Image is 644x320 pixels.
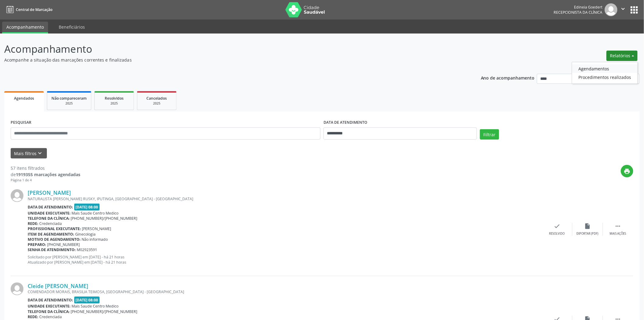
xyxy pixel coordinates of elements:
b: Senha de atendimento: [28,247,76,252]
span: [DATE] 08:00 [74,297,100,304]
div: 2025 [142,101,172,106]
p: Acompanhe a situação das marcações correntes e finalizadas [4,57,449,63]
span: Não compareceram [51,96,87,101]
span: Mais Saude Centro Medico [72,211,119,216]
i:  [615,223,621,229]
button:  [618,3,629,16]
div: Página 1 de 4 [11,178,80,183]
label: DATA DE ATENDIMENTO [324,118,367,127]
a: Cleide [PERSON_NAME] [28,283,88,289]
p: Ano de acompanhamento [481,74,535,81]
div: de [11,171,80,178]
i:  [620,5,627,12]
span: Mais Saude Centro Medico [72,304,119,309]
b: Profissional executante: [28,226,81,231]
div: Resolvido [549,232,565,236]
i: print [624,168,631,175]
button: Filtrar [480,129,499,140]
a: Beneficiários [54,22,89,32]
div: Edineia Goedert [554,5,603,10]
p: Solicitado por [PERSON_NAME] em [DATE] - há 21 horas Atualizado por [PERSON_NAME] em [DATE] - há ... [28,254,542,265]
b: Rede: [28,221,38,226]
span: [PHONE_NUMBER]/[PHONE_NUMBER] [71,309,138,314]
b: Preparo: [28,242,46,247]
button: Relatórios [607,51,638,61]
b: Telefone da clínica: [28,216,70,221]
span: [PHONE_NUMBER]/[PHONE_NUMBER] [71,216,138,221]
b: Unidade executante: [28,304,71,309]
span: Não informado [82,237,108,242]
strong: 1919355 marcações agendadas [16,172,80,177]
i: check [554,223,561,229]
b: Telefone da clínica: [28,309,70,314]
a: Central de Marcação [4,5,52,15]
i: keyboard_arrow_down [37,150,44,157]
a: [PERSON_NAME] [28,189,71,196]
span: M02923591 [77,247,97,252]
div: 57 itens filtrados [11,165,80,171]
a: Agendamentos [572,64,638,73]
div: Mais ações [610,232,626,236]
img: img [605,3,618,16]
b: Rede: [28,314,38,319]
span: Credenciada [40,221,62,226]
label: PESQUISAR [11,118,31,127]
span: Resolvidos [105,96,124,101]
span: Agendados [14,96,34,101]
b: Data de atendimento: [28,297,73,303]
div: 2025 [51,101,87,106]
a: Procedimentos realizados [572,73,638,81]
b: Unidade executante: [28,211,71,216]
span: [DATE] 08:00 [74,204,100,211]
p: Acompanhamento [4,41,449,57]
span: [PHONE_NUMBER] [47,242,80,247]
span: Credenciada [40,314,62,319]
span: Central de Marcação [16,7,52,12]
span: Ginecologia [75,232,96,237]
ul: Relatórios [572,62,638,84]
div: COMENDADOR MORAIS, BRASILIA TEIMOSA, [GEOGRAPHIC_DATA] - [GEOGRAPHIC_DATA] [28,289,542,294]
div: Exportar (PDF) [577,232,599,236]
div: NATURALISTA [PERSON_NAME] RUSKY, IPUTINGA, [GEOGRAPHIC_DATA] - [GEOGRAPHIC_DATA] [28,196,542,201]
span: [PERSON_NAME] [82,226,111,231]
b: Item de agendamento: [28,232,74,237]
img: img [11,189,23,202]
button: Mais filtroskeyboard_arrow_down [11,148,47,159]
div: 2025 [99,101,129,106]
a: Acompanhamento [2,22,48,34]
img: img [11,283,23,295]
i: insert_drive_file [584,223,591,229]
span: Recepcionista da clínica [554,10,603,15]
span: Cancelados [147,96,167,101]
b: Data de atendimento: [28,204,73,210]
b: Motivo de agendamento: [28,237,81,242]
button: print [621,165,633,177]
button: apps [629,5,640,15]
